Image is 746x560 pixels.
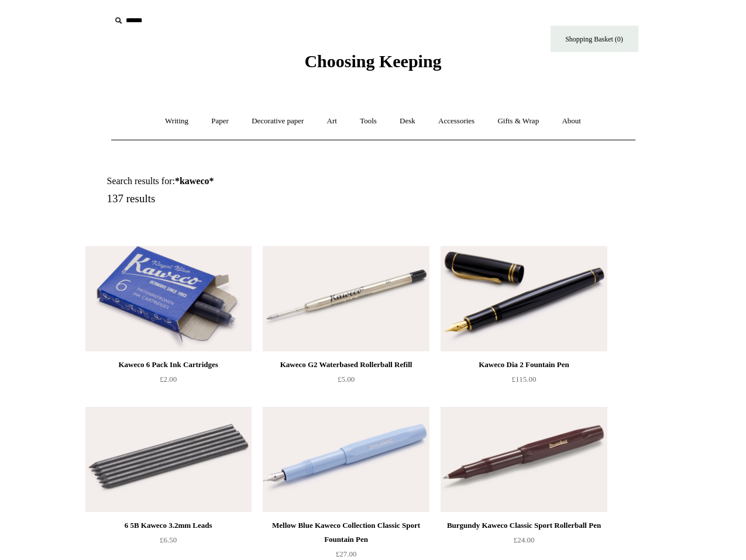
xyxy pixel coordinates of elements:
[389,106,426,137] a: Desk
[85,358,252,406] a: Kaweco 6 Pack Ink Cartridges £2.00
[154,106,199,137] a: Writing
[551,26,638,52] a: Shopping Basket (0)
[441,407,607,512] a: Burgundy Kaweco Classic Sport Rollerball Pen Burgundy Kaweco Classic Sport Rollerball Pen
[441,246,607,351] img: Kaweco Dia 2 Fountain Pen
[512,375,537,383] span: £115.00
[107,192,387,206] h5: 137 results
[85,407,252,512] a: 6 5B Kaweco 3.2mm Leads 6 5B Kaweco 3.2mm Leads
[85,407,252,512] img: 6 5B Kaweco 3.2mm Leads
[444,358,604,372] div: Kaweco Dia 2 Fountain Pen
[107,175,387,186] h1: Search results for:
[85,246,252,351] a: Kaweco 6 Pack Ink Cartridges Kaweco 6 Pack Ink Cartridges
[317,106,348,137] a: Art
[88,358,249,372] div: Kaweco 6 Pack Ink Cartridges
[160,535,177,544] span: £6.50
[266,518,426,547] div: Mellow Blue Kaweco Collection Classic Sport Fountain Pen
[201,106,239,137] a: Paper
[441,358,607,406] a: Kaweco Dia 2 Fountain Pen £115.00
[263,246,429,351] a: Kaweco G2 Waterbased Rollerball Refill Kaweco G2 Waterbased Rollerball Refill
[487,106,549,137] a: Gifts & Wrap
[441,246,607,351] a: Kaweco Dia 2 Fountain Pen Kaweco Dia 2 Fountain Pen
[263,358,429,406] a: Kaweco G2 Waterbased Rollerball Refill £5.00
[551,106,592,137] a: About
[338,375,355,383] span: £5.00
[349,106,387,137] a: Tools
[428,106,485,137] a: Accessories
[88,518,249,533] div: 6 5B Kaweco 3.2mm Leads
[266,358,426,372] div: Kaweco G2 Waterbased Rollerball Refill
[514,535,535,544] span: £24.00
[160,375,177,383] span: £2.00
[263,246,429,351] img: Kaweco G2 Waterbased Rollerball Refill
[263,407,429,512] img: Mellow Blue Kaweco Collection Classic Sport Fountain Pen
[441,407,607,512] img: Burgundy Kaweco Classic Sport Rollerball Pen
[444,518,604,533] div: Burgundy Kaweco Classic Sport Rollerball Pen
[85,246,252,351] img: Kaweco 6 Pack Ink Cartridges
[241,106,314,137] a: Decorative paper
[304,51,441,71] span: Choosing Keeping
[263,407,429,512] a: Mellow Blue Kaweco Collection Classic Sport Fountain Pen Mellow Blue Kaweco Collection Classic Sp...
[336,549,357,558] span: £27.00
[304,61,441,69] a: Choosing Keeping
